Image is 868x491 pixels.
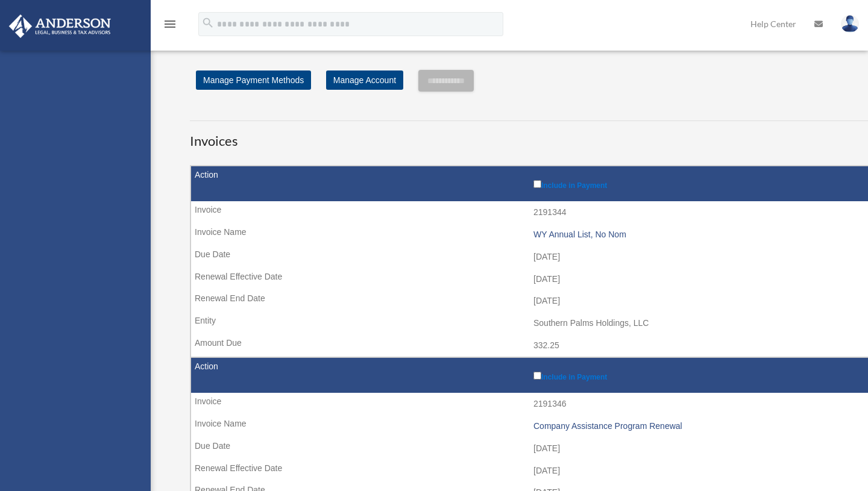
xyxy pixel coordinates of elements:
[326,70,403,90] a: Manage Account
[201,16,215,30] i: search
[533,372,541,380] input: Include in Payment
[841,15,859,33] img: User Pic
[196,70,311,90] a: Manage Payment Methods
[533,180,541,188] input: Include in Payment
[5,14,115,38] img: Anderson Advisors Platinum Portal
[163,17,177,31] i: menu
[163,21,177,31] a: menu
